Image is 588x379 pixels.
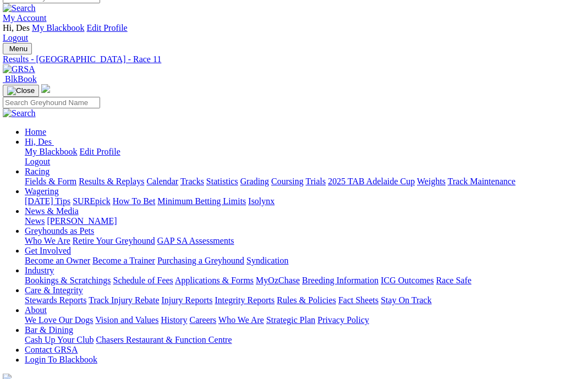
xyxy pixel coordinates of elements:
[271,177,304,186] a: Coursing
[96,335,232,344] a: Chasers Restaurant & Function Centre
[32,23,85,32] a: My Blackbook
[25,266,54,275] a: Industry
[328,177,415,186] a: 2025 TAB Adelaide Cup
[89,295,159,305] a: Track Injury Rebate
[381,295,431,305] a: Stay On Track
[3,3,36,13] img: Search
[25,216,582,226] div: News & Media
[161,315,187,325] a: History
[25,186,59,196] a: Wagering
[25,295,86,305] a: Stewards Reports
[92,256,155,265] a: Become a Trainer
[73,196,110,206] a: SUREpick
[25,127,46,136] a: Home
[25,177,76,186] a: Fields & Form
[448,177,515,186] a: Track Maintenance
[436,276,471,285] a: Race Safe
[25,206,79,216] a: News & Media
[206,177,238,186] a: Statistics
[73,236,155,245] a: Retire Your Greyhound
[381,276,433,285] a: ICG Outcomes
[95,315,158,325] a: Vision and Values
[3,74,37,84] a: BlkBook
[157,236,234,245] a: GAP SA Assessments
[317,315,369,325] a: Privacy Policy
[79,177,144,186] a: Results & Replays
[25,137,52,146] span: Hi, Des
[157,256,244,265] a: Purchasing a Greyhound
[3,23,30,32] span: Hi, Des
[25,315,582,325] div: About
[86,23,127,32] a: Edit Profile
[25,147,78,156] a: My Blackbook
[25,216,45,226] a: News
[3,85,39,97] button: Toggle navigation
[3,43,32,54] button: Toggle navigation
[240,177,269,186] a: Grading
[189,315,216,325] a: Careers
[9,45,28,53] span: Menu
[302,276,378,285] a: Breeding Information
[25,196,70,206] a: [DATE] Tips
[146,177,178,186] a: Calendar
[25,295,582,305] div: Care & Integrity
[161,295,212,305] a: Injury Reports
[25,315,93,325] a: We Love Our Dogs
[25,157,50,166] a: Logout
[7,86,35,95] img: Close
[25,177,582,186] div: Racing
[25,236,70,245] a: Who We Are
[3,64,35,74] img: GRSA
[175,276,254,285] a: Applications & Forms
[3,54,582,64] a: Results - [GEOGRAPHIC_DATA] - Race 11
[305,177,326,186] a: Trials
[25,345,78,354] a: Contact GRSA
[3,33,28,42] a: Logout
[3,97,100,108] input: Search
[25,276,111,285] a: Bookings & Scratchings
[277,295,336,305] a: Rules & Policies
[25,256,582,266] div: Get Involved
[3,13,47,23] a: My Account
[25,335,582,345] div: Bar & Dining
[25,305,47,315] a: About
[3,23,582,43] div: My Account
[266,315,315,325] a: Strategic Plan
[246,256,288,265] a: Syndication
[25,226,94,235] a: Greyhounds as Pets
[3,108,36,118] img: Search
[248,196,274,206] a: Isolynx
[25,236,582,246] div: Greyhounds as Pets
[25,167,50,176] a: Racing
[25,256,90,265] a: Become an Owner
[80,147,120,156] a: Edit Profile
[41,84,50,93] img: logo-grsa-white.png
[25,147,582,167] div: Hi, Des
[25,285,83,295] a: Care & Integrity
[218,315,264,325] a: Who We Are
[25,196,582,206] div: Wagering
[25,325,73,334] a: Bar & Dining
[5,74,37,84] span: BlkBook
[25,246,71,255] a: Get Involved
[25,276,582,285] div: Industry
[25,137,54,146] a: Hi, Des
[338,295,378,305] a: Fact Sheets
[256,276,300,285] a: MyOzChase
[180,177,204,186] a: Tracks
[25,335,94,344] a: Cash Up Your Club
[417,177,446,186] a: Weights
[215,295,274,305] a: Integrity Reports
[113,196,156,206] a: How To Bet
[47,216,117,226] a: [PERSON_NAME]
[25,355,97,364] a: Login To Blackbook
[157,196,246,206] a: Minimum Betting Limits
[113,276,173,285] a: Schedule of Fees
